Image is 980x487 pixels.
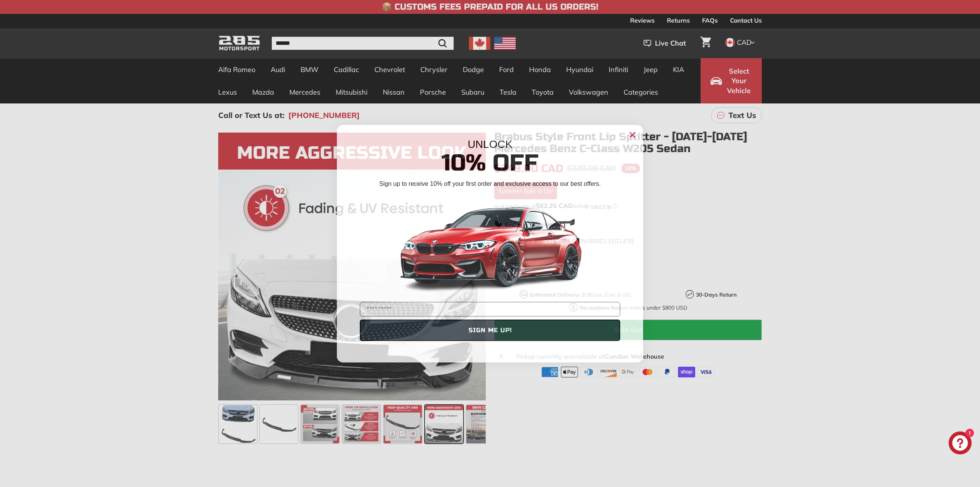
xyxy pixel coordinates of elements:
[626,129,639,141] button: Close dialog
[468,138,513,150] span: UNLOCK
[946,431,974,456] inbox-online-store-chat: Shopify online store chat
[441,149,539,177] span: 10% Off
[360,302,620,316] input: YOUR EMAIL
[379,180,601,187] span: Sign up to receive 10% off your first order and exclusive access to our best offers.
[394,191,586,299] img: Banner showing BMW 4 Series Body kit
[360,320,620,341] button: SIGN ME UP!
